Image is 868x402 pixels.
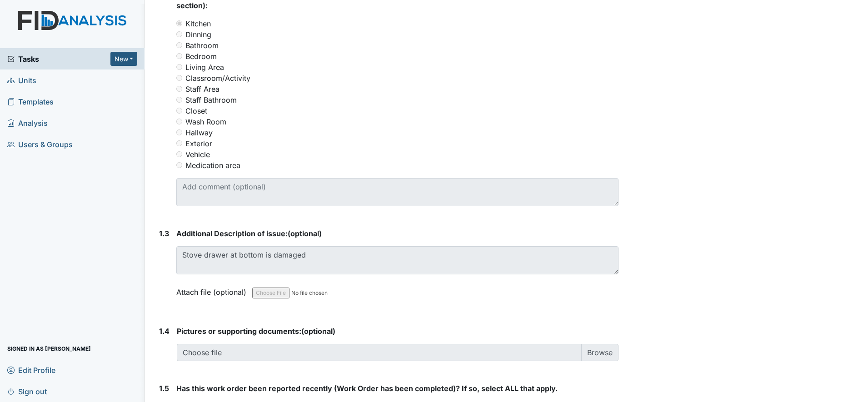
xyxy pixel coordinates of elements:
input: Vehicle [176,151,182,157]
span: Additional Description of issue: [176,229,288,238]
textarea: Stove drawer at bottom is damaged [176,246,619,274]
label: 1.5 [159,383,169,394]
label: Closet [185,105,207,116]
label: Hallway [185,127,213,138]
a: Tasks [7,54,110,65]
button: New [110,52,138,66]
label: Kitchen [185,18,211,29]
label: Bathroom [185,40,219,51]
span: Edit Profile [7,363,55,377]
span: Units [7,73,36,87]
input: Living Area [176,64,182,70]
label: Attach file (optional) [176,282,250,298]
span: Sign out [7,384,47,398]
input: Staff Bathroom [176,97,182,103]
strong: (optional) [177,326,619,337]
span: Users & Groups [7,137,73,151]
input: Dinning [176,31,182,37]
label: Vehicle [185,149,210,160]
span: Templates [7,94,54,109]
label: Classroom/Activity [185,73,250,84]
span: Analysis [7,116,48,130]
label: Exterior [185,138,212,149]
strong: (optional) [176,228,619,239]
input: Medication area [176,162,182,168]
label: Staff Bathroom [185,94,237,105]
input: Hallway [176,129,182,135]
input: Exterior [176,140,182,146]
span: Has this work order been reported recently (Work Order has been completed)? If so, select ALL tha... [176,384,558,393]
input: Classroom/Activity [176,75,182,81]
input: Wash Room [176,119,182,124]
label: Wash Room [185,116,226,127]
label: Dinning [185,29,211,40]
label: Staff Area [185,84,219,94]
input: Kitchen [176,20,182,26]
label: 1.3 [159,228,169,239]
label: Medication area [185,160,240,171]
input: Closet [176,108,182,114]
label: Bedroom [185,51,217,62]
label: 1.4 [159,326,170,337]
span: Signed in as [PERSON_NAME] [7,342,91,356]
span: Pictures or supporting documents: [177,327,301,336]
label: Living Area [185,62,224,73]
input: Bedroom [176,53,182,59]
input: Bathroom [176,42,182,48]
input: Staff Area [176,86,182,92]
